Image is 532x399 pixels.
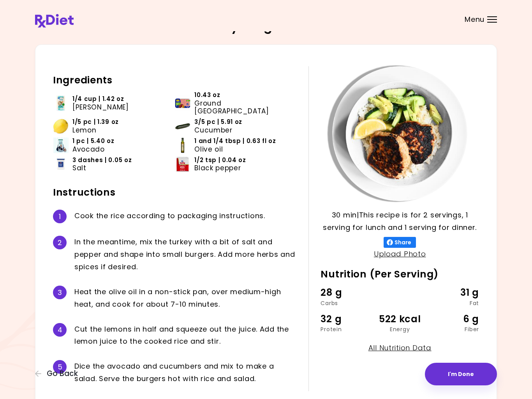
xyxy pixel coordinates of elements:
[72,95,124,103] span: 1/4 cup | 1.42 oz
[194,118,242,126] span: 3/5 pc | 5.91 oz
[426,312,479,327] div: 6 g
[194,91,220,99] span: 10.43 oz
[194,156,246,164] span: 1/2 tsp | 0.04 oz
[72,118,119,126] span: 1/5 pc | 1.39 oz
[74,210,297,223] div: C o o k t h e r i c e a c c o r d i n g t o p a c k a g i n g i n s t r u c t i o n s .
[373,327,426,332] div: Energy
[194,164,241,172] span: Black pepper
[72,145,105,153] span: Avocado
[74,286,297,311] div: H e a t t h e o l i v e o i l i n a n o n - s t i c k p a n , o v e r m e d i u m - h i g h h e a...
[72,164,86,172] span: Salt
[426,285,479,300] div: 31 g
[35,369,82,378] button: Go Back
[53,360,67,374] div: 5
[53,236,67,249] div: 2
[321,285,373,300] div: 28 g
[53,323,67,337] div: 4
[384,237,416,248] button: Share
[321,312,373,327] div: 32 g
[194,145,223,153] span: Olive oil
[321,268,479,281] h2: Nutrition (Per Serving)
[194,99,285,115] span: Ground [GEOGRAPHIC_DATA]
[72,137,115,145] span: 1 pc | 5.40 oz
[321,209,479,234] p: 30 min | This recipe is for 2 servings, 1 serving for lunch and 1 serving for dinner.
[72,126,96,134] span: Lemon
[194,20,338,33] h2: Turkey Burgers & Rice
[53,210,67,223] div: 1
[425,363,497,385] button: I'm Done
[35,14,74,28] img: RxDiet
[74,360,297,385] div: D i c e t h e a v o c a d o a n d c u c u m b e r s a n d m i x t o m a k e a s a l a d . S e r v...
[465,16,484,23] span: Menu
[53,186,297,199] h2: Instructions
[321,300,373,306] div: Carbs
[74,323,297,348] div: C u t t h e l e m o n s i n h a l f a n d s q u e e z e o u t t h e j u i c e . A d d t h e l e m...
[426,327,479,332] div: Fiber
[321,327,373,332] div: Protein
[53,286,67,299] div: 3
[393,239,413,245] span: Share
[74,236,297,273] div: I n t h e m e a n t i m e , m i x t h e t u r k e y w i t h a b i t o f s a l t a n d p e p p e r...
[72,156,132,164] span: 3 dashes | 0.05 oz
[72,103,129,111] span: [PERSON_NAME]
[368,343,432,353] a: All Nutrition Data
[374,249,426,259] a: Upload Photo
[426,300,479,306] div: Fat
[53,74,297,87] h2: Ingredients
[373,312,426,327] div: 522 kcal
[47,369,78,378] span: Go Back
[194,137,276,145] span: 1 and 1/4 tbsp | 0.63 fl oz
[194,126,232,134] span: Cucumber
